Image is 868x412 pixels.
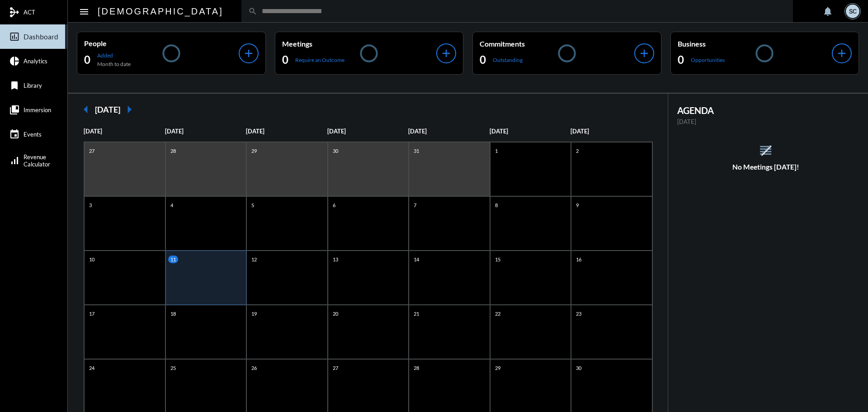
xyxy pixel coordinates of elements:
[574,147,581,155] p: 2
[330,201,338,209] p: 6
[9,56,20,66] mat-icon: pie_chart
[24,153,50,168] span: Revenue Calculator
[9,104,20,115] mat-icon: collections_bookmark
[411,364,421,372] p: 28
[168,310,178,317] p: 18
[75,2,93,20] button: Toggle sidenav
[87,201,94,209] p: 3
[9,80,20,91] mat-icon: bookmark
[24,82,42,89] span: Library
[24,57,47,65] span: Analytics
[24,106,51,114] span: Immersion
[493,310,503,317] p: 22
[249,256,259,263] p: 12
[87,364,97,372] p: 24
[165,128,246,135] p: [DATE]
[249,201,256,209] p: 5
[24,131,42,138] span: Events
[493,256,503,263] p: 15
[168,256,178,263] p: 11
[98,4,223,19] h2: [DEMOGRAPHIC_DATA]
[677,118,855,125] p: [DATE]
[574,364,584,372] p: 30
[330,256,340,263] p: 13
[327,128,409,135] p: [DATE]
[846,5,859,18] div: SC
[330,147,340,155] p: 30
[87,310,97,317] p: 17
[411,201,419,209] p: 7
[490,128,571,135] p: [DATE]
[822,6,833,17] mat-icon: notifications
[249,147,259,155] p: 29
[330,310,340,317] p: 20
[677,105,855,116] h2: AGENDA
[9,31,20,42] mat-icon: insert_chart_outlined
[168,364,178,372] p: 25
[168,201,175,209] p: 4
[249,364,259,372] p: 26
[246,128,327,135] p: [DATE]
[168,147,178,155] p: 28
[493,364,503,372] p: 29
[411,147,421,155] p: 31
[248,7,257,16] mat-icon: search
[571,128,652,135] p: [DATE]
[79,6,90,17] mat-icon: Side nav toggle icon
[574,256,584,263] p: 16
[493,147,500,155] p: 1
[87,256,97,263] p: 10
[95,104,120,114] h2: [DATE]
[9,155,20,166] mat-icon: signal_cellular_alt
[493,201,500,209] p: 8
[87,147,97,155] p: 27
[411,310,421,317] p: 21
[668,163,864,171] h5: No Meetings [DATE]!
[408,128,490,135] p: [DATE]
[84,128,165,135] p: [DATE]
[24,9,35,16] span: ACT
[758,143,773,158] mat-icon: reorder
[120,100,138,118] mat-icon: arrow_right
[330,364,340,372] p: 27
[9,129,20,140] mat-icon: event
[574,201,581,209] p: 9
[24,33,58,41] span: Dashboard
[411,256,421,263] p: 14
[574,310,584,317] p: 23
[77,100,95,118] mat-icon: arrow_left
[249,310,259,317] p: 19
[9,7,20,18] mat-icon: mediation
